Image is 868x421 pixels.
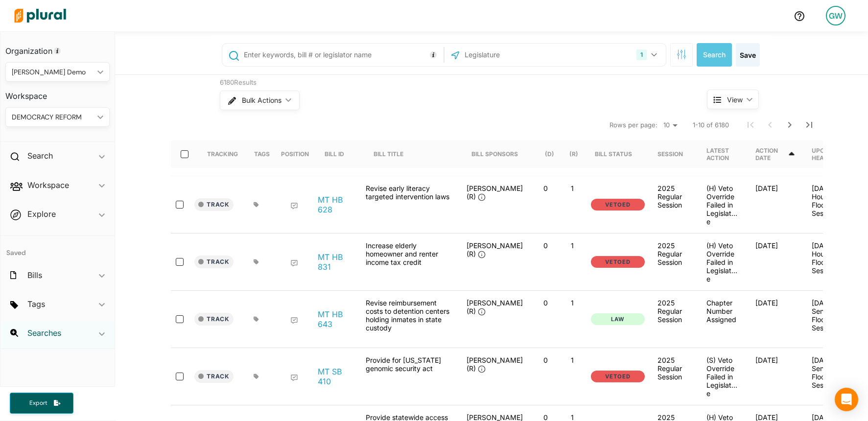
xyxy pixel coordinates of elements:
[10,393,73,414] button: Export
[318,195,355,214] a: MT HB 628
[254,140,270,168] div: Tags
[657,140,692,168] div: Session
[318,252,355,272] a: MT HB 831
[755,147,787,162] div: Action Date
[12,112,94,122] div: DEMOCRACY REFORM
[254,316,259,322] div: Add tags
[780,115,799,135] button: Next Page
[610,120,657,130] span: Rows per page:
[636,49,647,60] div: 1
[27,209,56,219] h2: Explore
[741,115,760,135] button: First Page
[699,241,748,282] div: (H) Veto Override Failed in Legislature
[27,327,61,338] h2: Searches
[812,184,845,217] p: [DATE] - House Floor Session
[563,241,582,250] p: 1
[464,46,568,64] input: Legislature
[591,313,645,326] button: Law
[812,356,845,389] p: [DATE] - Senate Floor Session
[318,309,355,329] a: MT HB 643
[361,299,459,340] div: Revise reimbursement costs to detention centers holding inmates in state custody
[633,46,663,64] button: 1
[254,259,259,265] div: Add tags
[254,202,259,208] div: Add tags
[194,198,234,211] button: Track
[755,140,796,168] div: Action Date
[467,184,523,201] span: [PERSON_NAME] (R)
[812,147,845,162] div: Upcoming Hearing
[207,140,238,168] div: Tracking
[536,356,555,364] p: 0
[12,67,94,77] div: [PERSON_NAME] Demo
[591,199,645,211] button: Vetoed
[290,259,298,267] div: Add Position Statement
[374,150,403,158] div: Bill Title
[176,315,184,323] input: select-row-state-mt-2025-hb643
[467,299,523,315] span: [PERSON_NAME] (R)
[467,356,523,373] span: [PERSON_NAME] (R)
[657,356,691,381] div: 2025 Regular Session
[23,399,54,407] span: Export
[471,140,518,168] div: Bill Sponsors
[281,150,309,158] div: Position
[176,373,184,380] input: select-row-state-mt-2025-sb410
[699,184,748,225] div: (H) Veto Override Failed in Legislature
[536,241,555,250] p: 0
[563,356,582,364] p: 1
[374,140,412,168] div: Bill Title
[812,241,845,275] p: [DATE] - House Floor Session
[194,313,234,326] button: Track
[290,374,298,382] div: Add Position Statement
[563,299,582,307] p: 1
[254,374,259,379] div: Add tags
[748,299,804,340] div: [DATE]
[748,356,804,397] div: [DATE]
[27,180,69,190] h2: Workspace
[657,184,691,209] div: 2025 Regular Session
[5,37,110,58] h3: Organization
[220,78,670,88] div: 6180 Results
[325,150,344,158] div: Bill ID
[657,150,683,158] div: Session
[194,256,234,268] button: Track
[361,184,459,225] div: Revise early literacy targeted intervention laws
[706,147,740,162] div: Latest Action
[53,47,62,55] div: Tooltip anchor
[5,82,110,103] h3: Workspace
[27,150,53,161] h2: Search
[176,201,184,209] input: select-row-state-mt-2025-hb628
[595,150,632,158] div: Bill Status
[591,256,645,268] button: Vetoed
[826,6,845,25] div: GW
[799,115,819,135] button: Last Page
[243,46,441,64] input: Enter keywords, bill # or legislator name
[536,184,555,192] p: 0
[657,299,691,324] div: 2025 Regular Session
[699,356,748,397] div: (S) Veto Override Failed in Legislature
[318,367,355,386] a: MT SB 410
[760,115,780,135] button: Previous Page
[361,356,459,397] div: Provide for [US_STATE] genomic security act
[290,202,298,210] div: Add Position Statement
[591,371,645,383] button: Vetoed
[27,299,45,309] h2: Tags
[290,317,298,325] div: Add Position Statement
[220,91,300,110] button: Bulk Actions
[207,150,238,158] div: Tracking
[27,270,42,281] h2: Bills
[254,150,270,158] div: Tags
[536,299,555,307] p: 0
[563,184,582,192] p: 1
[471,150,518,158] div: Bill Sponsors
[812,140,853,168] div: Upcoming Hearing
[812,299,845,332] p: [DATE] - Senate Floor Session
[545,150,554,158] div: (D)
[281,140,309,168] div: Position
[569,150,578,158] div: (R)
[677,49,686,58] span: Search Filters
[699,299,748,340] div: Chapter Number Assigned
[727,94,743,105] span: View
[748,184,804,225] div: [DATE]
[325,140,353,168] div: Bill ID
[569,140,578,168] div: (R)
